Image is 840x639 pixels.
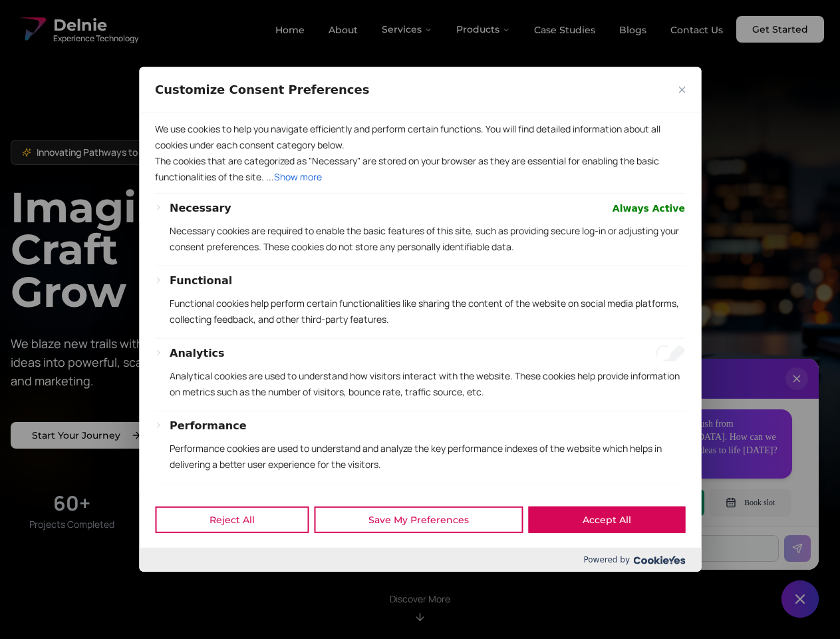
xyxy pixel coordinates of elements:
[170,200,231,216] button: Necessary
[314,507,523,533] button: Save My Preferences
[170,273,232,289] button: Functional
[528,507,685,533] button: Accept All
[170,223,685,255] p: Necessary cookies are required to enable the basic features of this site, such as providing secur...
[170,345,225,361] button: Analytics
[155,82,369,98] span: Customize Consent Preferences
[139,548,701,572] div: Powered by
[613,200,685,216] span: Always Active
[170,441,685,473] p: Performance cookies are used to understand and analyze the key performance indexes of the website...
[656,345,685,361] input: Enable Analytics
[155,153,685,185] p: The cookies that are categorized as "Necessary" are stored on your browser as they are essential ...
[170,296,685,327] p: Functional cookies help perform certain functionalities like sharing the content of the website o...
[633,556,685,564] img: Cookieyes logo
[155,121,685,153] p: We use cookies to help you navigate efficiently and perform certain functions. You will find deta...
[678,87,685,93] img: Close
[170,418,247,434] button: Performance
[155,507,309,533] button: Reject All
[274,169,322,185] button: Show more
[170,368,685,400] p: Analytical cookies are used to understand how visitors interact with the website. These cookies h...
